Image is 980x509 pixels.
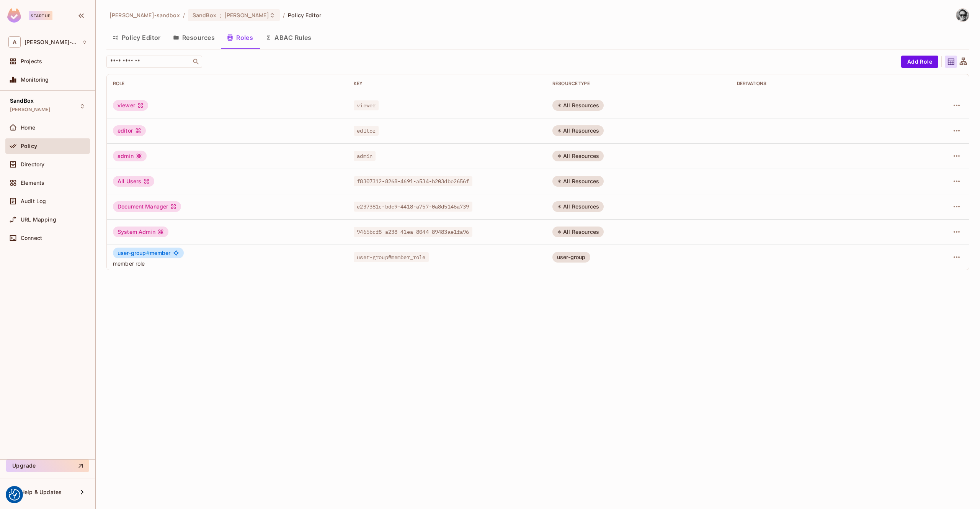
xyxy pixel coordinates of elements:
[29,11,52,20] div: Startup
[354,80,540,87] div: Key
[113,151,147,161] div: admin
[354,176,472,186] span: f8307312-8268-4691-a534-b203dbe2656f
[113,100,148,111] div: viewer
[354,151,376,161] span: admin
[901,56,938,68] button: Add Role
[113,260,341,267] span: member role
[113,125,146,136] div: editor
[7,8,21,23] img: SReyMgAAAABJRU5ErkJggg==
[21,235,42,241] span: Connect
[10,107,51,113] span: [PERSON_NAME]
[737,80,892,87] div: Derivations
[113,176,154,187] div: All Users
[221,28,259,47] button: Roles
[10,98,34,104] span: SandBox
[21,77,49,83] span: Monitoring
[283,11,285,19] li: /
[552,100,604,111] div: All Resources
[167,28,221,47] button: Resources
[21,198,46,204] span: Audit Log
[354,202,472,212] span: e237381c-bdc9-4418-a757-0a8d5146a739
[113,201,181,212] div: Document Manager
[224,11,269,19] span: [PERSON_NAME]
[288,11,322,19] span: Policy Editor
[21,58,42,64] span: Projects
[193,11,216,19] span: SandBox
[552,125,604,136] div: All Resources
[183,11,185,19] li: /
[259,28,318,47] button: ABAC Rules
[9,489,20,501] button: Consent Preferences
[552,176,604,187] div: All Resources
[9,489,20,501] img: Revisit consent button
[354,252,428,262] span: user-group#member_role
[552,227,604,237] div: All Resources
[118,250,150,256] span: user-group
[113,80,341,87] div: Role
[219,12,222,18] span: :
[118,250,171,256] span: member
[552,252,590,263] div: user-group
[21,143,37,149] span: Policy
[354,227,472,237] span: 9465bcf8-a238-41ea-8044-89483ae1fa96
[354,126,379,136] span: editor
[21,180,44,186] span: Elements
[146,250,150,256] span: #
[552,80,725,87] div: RESOURCE TYPE
[21,217,56,223] span: URL Mapping
[21,161,44,167] span: Directory
[109,11,180,19] span: the active workspace
[24,39,78,45] span: Workspace: alex-trustflight-sandbox
[552,201,604,212] div: All Resources
[106,28,167,47] button: Policy Editor
[956,9,969,21] img: James Duncan
[8,36,21,48] span: A
[552,151,604,161] div: All Resources
[21,125,36,131] span: Home
[6,460,89,472] button: Upgrade
[21,489,62,495] span: Help & Updates
[113,227,168,237] div: System Admin
[354,100,379,110] span: viewer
